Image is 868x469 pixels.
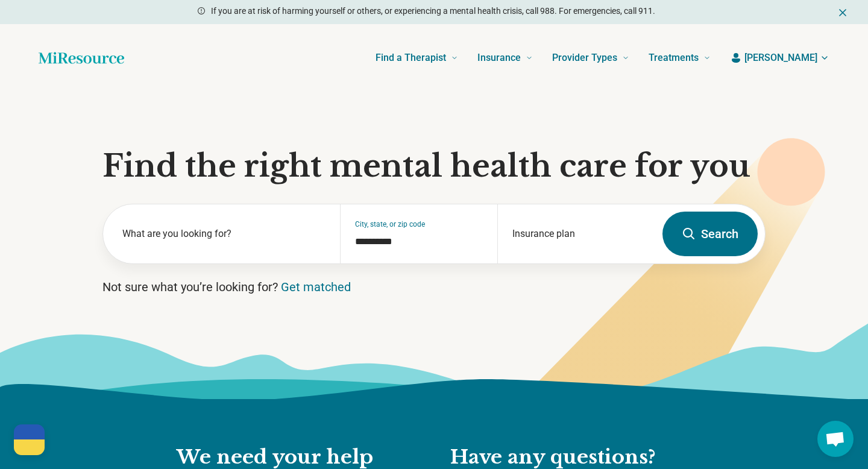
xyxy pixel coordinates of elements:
span: Find a Therapist [376,49,446,66]
label: What are you looking for? [122,227,325,241]
span: Treatments [649,49,699,66]
button: [PERSON_NAME] [730,51,829,65]
span: Provider Types [552,49,617,66]
a: Home page [39,46,124,70]
p: If you are at risk of harming yourself or others, or experiencing a mental health crisis, call 98... [211,5,655,17]
a: Provider Types [552,34,629,82]
a: Get matched [281,280,351,294]
a: Treatments [649,34,711,82]
span: Insurance [477,49,521,66]
span: [PERSON_NAME] [744,51,817,65]
a: Find a Therapist [376,34,458,82]
div: Open chat [817,421,854,457]
p: Not sure what you’re looking for? [102,279,766,295]
button: Search [662,212,758,256]
h1: Find the right mental health care for you [102,148,766,184]
a: Insurance [477,34,533,82]
button: Dismiss [837,5,849,19]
